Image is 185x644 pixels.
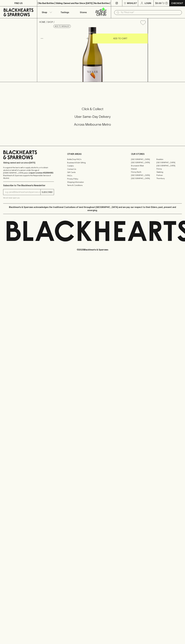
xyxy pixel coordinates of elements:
[39,21,45,23] a: HOME
[121,10,180,15] input: Try "Pinot noir"
[156,167,182,170] a: Fitzroy
[53,25,71,28] button: Add to wishlist
[156,174,182,177] a: Prahran
[67,174,118,177] a: FAQ's
[67,164,118,167] a: Careers
[3,161,54,164] p: Sibling owned and run since [DATE]
[145,2,151,5] p: Login
[131,170,156,174] a: Fitzroy North
[29,172,53,174] strong: Liquor License #32064953
[14,2,23,5] p: FIND US
[61,11,69,14] p: Tastings
[131,177,156,180] a: [GEOGRAPHIC_DATA]
[3,184,54,187] p: Subscribe to The Blackhearts Newsletter
[42,11,47,14] p: Shop
[5,190,40,194] input: e.g. jane@blackheartsandsparrows.com.au
[37,6,56,18] button: Shop
[67,158,118,161] a: Bottle Drop FAQ's
[156,158,182,161] a: Braddon
[42,191,53,194] p: SUBSCRIBE
[156,170,182,174] a: Geelong
[93,34,148,43] button: ADD TO CART
[3,96,182,141] div: Call to action block
[67,180,118,184] a: Shipping Information
[3,197,54,199] p: We will never spam you
[3,122,182,127] h5: Across Melbourne Metro
[67,177,118,180] a: Privacy Policy
[131,152,182,156] p: OUR STORES
[67,184,118,187] a: Terms & Conditions
[131,161,156,164] a: [GEOGRAPHIC_DATA]
[127,2,137,5] p: Wishlist
[5,206,180,212] p: Blackhearts & Sparrows acknowledges the traditional Custodians of land throughout [GEOGRAPHIC_DAT...
[166,2,167,4] p: 0
[156,164,182,167] a: [GEOGRAPHIC_DATA]
[131,174,156,177] a: [GEOGRAPHIC_DATA]
[3,114,182,119] h5: Uber Same-Day Delivery
[41,189,54,195] button: SUBSCRIBE
[131,164,156,167] a: Brunswick West
[67,167,118,171] a: Contact Us
[74,6,93,18] a: Stores
[67,171,118,174] a: Gift Cards
[47,21,53,23] a: SHOP
[113,37,127,40] p: ADD TO CART
[56,6,74,18] a: Tastings
[3,107,182,111] h5: Click & Collect
[171,2,183,5] p: Checkout
[80,11,87,14] p: Stores
[156,161,182,164] a: [GEOGRAPHIC_DATA]
[37,27,148,82] img: 34058.png
[67,152,118,156] p: OTHER AREAS
[67,161,118,164] a: Business & Bulk Gifting
[155,2,162,5] p: $0.00
[131,158,156,161] a: [GEOGRAPHIC_DATA]
[131,167,156,170] a: Elwood
[3,166,54,179] p: It is against the law to sell or supply alcohol to, or to obtain alcohol on behalf of a person un...
[156,177,182,180] a: Thornbury
[139,19,147,26] button: Add to wishlist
